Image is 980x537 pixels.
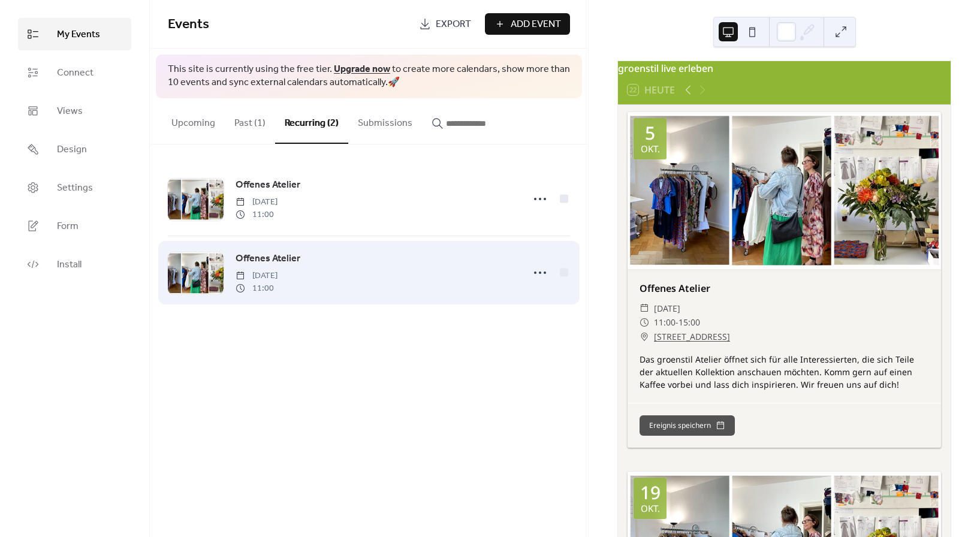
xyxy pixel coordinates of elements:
[654,315,676,330] span: 11:00
[348,98,422,143] button: Submissions
[676,315,679,330] span: -
[18,95,131,127] a: Views
[640,330,649,344] div: ​
[436,17,471,32] span: Export
[57,66,94,80] span: Connect
[236,251,300,267] a: Offenes Atelier
[168,63,570,90] span: This site is currently using the free tier. to create more calendars, show more than 10 events an...
[236,178,300,192] span: Offenes Atelier
[57,104,83,119] span: Views
[641,504,660,513] div: Okt.
[57,181,93,195] span: Settings
[236,209,278,221] span: 11:00
[275,98,348,144] button: Recurring (2)
[57,28,100,42] span: My Events
[57,219,79,234] span: Form
[628,281,941,295] div: Offenes Atelier
[485,13,570,35] button: Add Event
[236,270,278,282] span: [DATE]
[640,301,649,316] div: ​
[679,315,700,330] span: 15:00
[236,177,300,193] a: Offenes Atelier
[162,98,225,143] button: Upcoming
[334,60,390,79] a: Upgrade now
[628,353,941,391] div: Das groenstil Atelier öffnet sich für alle Interessierten, die sich Teile der aktuellen Kollektio...
[168,11,209,38] span: Events
[225,98,275,143] button: Past (1)
[18,210,131,242] a: Form
[236,252,300,266] span: Offenes Atelier
[410,13,480,35] a: Export
[654,330,730,344] a: [STREET_ADDRESS]
[640,415,735,436] button: Ereignis speichern
[18,18,131,50] a: My Events
[645,124,655,142] div: 5
[18,171,131,204] a: Settings
[641,144,660,153] div: Okt.
[640,315,649,330] div: ​
[57,258,82,272] span: Install
[18,56,131,89] a: Connect
[640,484,661,502] div: 19
[57,143,87,157] span: Design
[236,196,278,209] span: [DATE]
[654,301,680,316] span: [DATE]
[511,17,561,32] span: Add Event
[18,248,131,280] a: Install
[236,282,278,295] span: 11:00
[618,61,951,76] div: groenstil live erleben
[18,133,131,165] a: Design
